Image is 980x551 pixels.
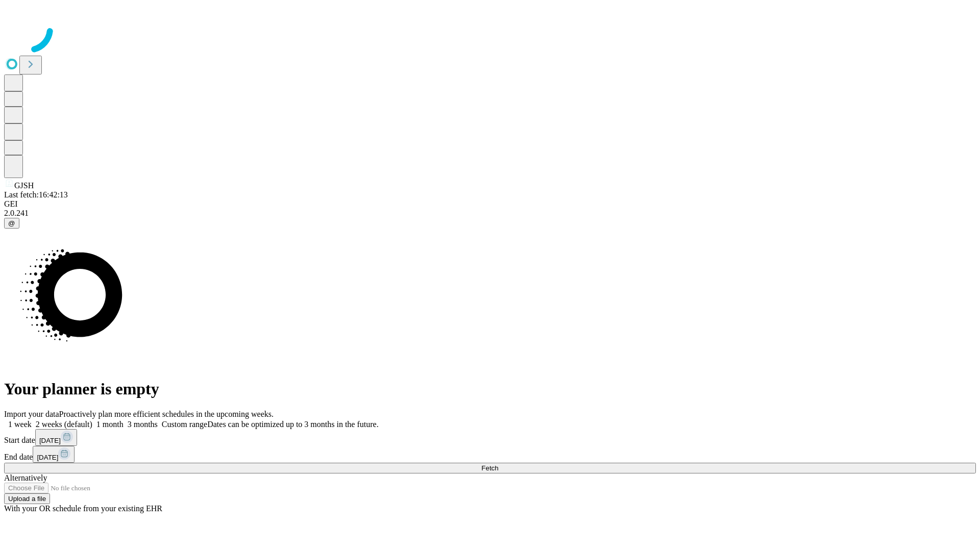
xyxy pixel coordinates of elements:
[162,420,207,429] span: Custom range
[4,410,59,418] span: Import your data
[96,420,124,429] span: 1 month
[37,454,58,461] span: [DATE]
[4,493,50,504] button: Upload a file
[4,463,976,473] button: Fetch
[4,504,162,513] span: With your OR schedule from your existing EHR
[4,209,976,218] div: 2.0.241
[4,380,976,398] h1: Your planner is empty
[128,420,158,429] span: 3 months
[481,464,498,472] span: Fetch
[36,420,92,429] span: 2 weeks (default)
[207,420,378,429] span: Dates can be optimized up to 3 months in the future.
[4,190,68,199] span: Last fetch: 16:42:13
[35,429,77,446] button: [DATE]
[4,199,976,209] div: GEI
[39,437,61,444] span: [DATE]
[4,429,976,446] div: Start date
[8,420,32,429] span: 1 week
[8,219,15,227] span: @
[33,446,75,463] button: [DATE]
[14,181,34,190] span: GJSH
[4,473,47,482] span: Alternatively
[4,218,19,229] button: @
[59,410,274,418] span: Proactively plan more efficient schedules in the upcoming weeks.
[4,446,976,463] div: End date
